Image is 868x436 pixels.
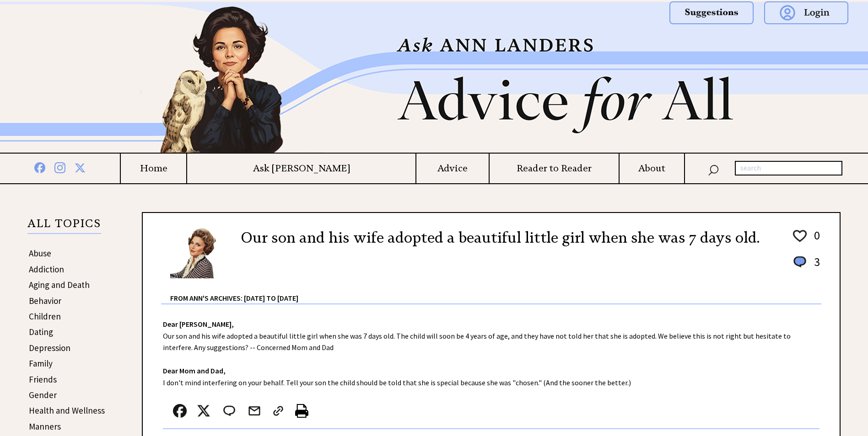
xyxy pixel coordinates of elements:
[735,161,842,175] input: search
[29,342,70,353] a: Depression
[27,218,101,234] p: ALL TOPICS
[197,404,210,418] img: x_small.png
[187,163,415,174] a: Ask [PERSON_NAME]
[29,421,61,432] a: Manners
[29,248,51,259] a: Abuse
[105,2,764,153] img: header2b_v1.png
[170,279,821,303] div: From Ann's Archives: [DATE] to [DATE]
[29,358,53,369] a: Family
[170,227,227,278] img: Ann6%20v2%20small.png
[416,163,488,174] a: Advice
[792,228,808,244] img: heart_outline%201.png
[121,163,186,174] a: Home
[29,295,61,306] a: Behavior
[620,163,684,174] a: About
[764,2,768,153] img: right_new2.png
[708,163,719,176] img: search_nav.png
[54,160,65,173] img: instagram%20blue.png
[163,319,234,329] strong: Dear [PERSON_NAME],
[29,264,64,275] a: Addiction
[221,404,237,418] img: message_round%202.png
[29,311,61,322] a: Children
[669,1,754,24] img: suggestions.png
[75,161,86,173] img: x%20blue.png
[173,404,187,418] img: facebook.png
[163,366,226,375] strong: Dear Mom and Dad,
[29,374,57,385] a: Friends
[29,389,57,400] a: Gender
[29,279,90,290] a: Aging and Death
[809,228,820,253] td: 0
[271,404,285,418] img: link_02.png
[792,255,808,269] img: message_round%201.png
[29,326,53,337] a: Dating
[295,404,308,418] img: printer%20icon.png
[764,1,848,24] img: login.png
[34,160,45,173] img: facebook%20blue.png
[809,254,820,278] td: 3
[490,163,619,174] a: Reader to Reader
[248,404,261,418] img: mail.png
[241,227,760,249] h2: Our son and his wife adopted a beautiful little girl when she was 7 days old.
[29,405,105,416] a: Health and Wellness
